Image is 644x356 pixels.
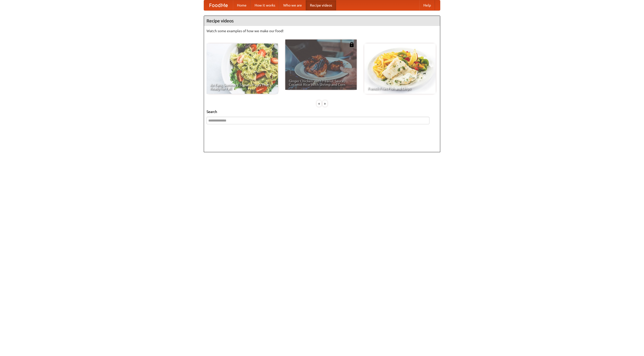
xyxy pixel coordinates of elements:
[419,0,435,10] a: Help
[204,0,233,10] a: FoodMe
[207,28,437,33] p: Watch some examples of how we make our food!
[251,0,279,10] a: How it works
[323,100,327,107] div: »
[207,109,437,114] h5: Search
[306,0,336,10] a: Recipe videos
[233,0,251,10] a: Home
[210,83,274,90] span: An Easy, Summery Tomato Pasta That's Ready for Fall
[364,44,436,94] a: French Fries Fish and Chips
[349,42,354,47] img: 483408.png
[204,16,440,26] h4: Recipe videos
[207,44,278,94] a: An Easy, Summery Tomato Pasta That's Ready for Fall
[368,87,432,90] span: French Fries Fish and Chips
[279,0,306,10] a: Who we are
[317,100,321,107] div: «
